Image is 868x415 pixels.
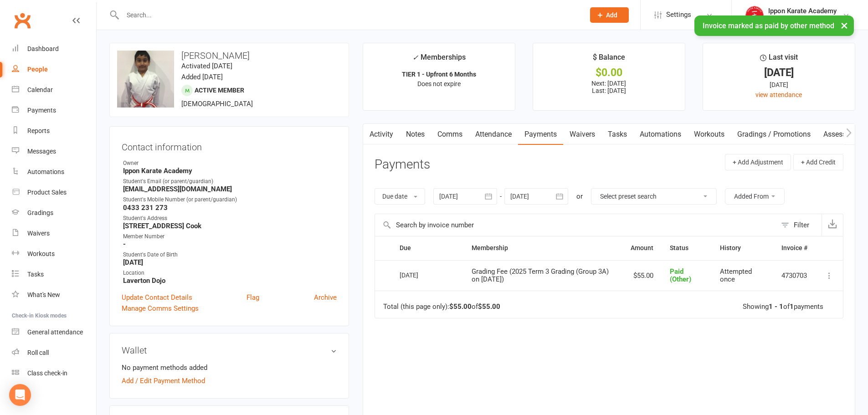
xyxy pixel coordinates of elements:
div: Member Number [123,232,337,241]
div: Student's Mobile Number (or parent/guardian) [123,195,337,204]
a: Workouts [688,124,731,145]
div: [DATE] [711,80,847,90]
button: + Add Credit [793,154,843,170]
span: Add [606,11,617,19]
div: Filter [794,220,809,231]
a: Automations [633,124,688,145]
a: People [12,59,96,80]
button: Added From [725,188,785,205]
button: Filter [776,214,822,236]
h3: [PERSON_NAME] [117,51,341,61]
div: Tasks [27,271,44,278]
a: Payments [518,124,563,145]
time: Activated [DATE] [181,62,232,70]
button: + Add Adjustment [725,154,791,170]
a: Clubworx [11,9,34,32]
div: Class check-in [27,369,67,377]
div: Workouts [27,250,55,257]
div: Ippon Karate Academy [768,15,837,23]
div: Roll call [27,349,49,356]
button: Due date [375,188,425,205]
strong: [STREET_ADDRESS] Cook [123,222,337,230]
span: Paid (Other) [670,267,691,283]
a: Roll call [12,343,96,363]
a: Update Contact Details [122,292,192,303]
a: Comms [431,124,469,145]
a: Class kiosk mode [12,363,96,384]
a: Tasks [601,124,633,145]
div: Payments [27,107,56,114]
h3: Wallet [122,345,337,355]
a: Calendar [12,80,96,100]
h3: Contact information [122,138,337,152]
div: Last visit [760,51,798,68]
div: Reports [27,127,50,134]
span: Active member [195,87,244,94]
th: Invoice # [773,236,816,260]
a: Reports [12,121,96,141]
div: $0.00 [541,68,677,77]
a: Waivers [12,223,96,244]
button: × [836,15,853,35]
div: [DATE] [711,68,847,77]
a: Tasks [12,264,96,285]
div: Memberships [412,51,466,68]
a: What's New [12,285,96,305]
div: People [27,66,48,73]
span: Does not expire [417,80,461,87]
div: Ippon Karate Academy [768,7,837,15]
div: Waivers [27,230,50,237]
div: What's New [27,291,60,298]
a: Automations [12,162,96,182]
a: Workouts [12,244,96,264]
th: Amount [622,236,662,260]
span: Attempted once [720,267,752,283]
th: Status [662,236,712,260]
a: Messages [12,141,96,162]
a: Manage Comms Settings [122,303,199,314]
div: General attendance [27,328,83,336]
div: Owner [123,159,337,168]
strong: Ippon Karate Academy [123,167,337,175]
td: 4730703 [773,260,816,291]
div: Location [123,269,337,277]
h3: Payments [375,158,430,172]
a: Dashboard [12,39,96,59]
strong: $55.00 [478,302,500,311]
div: Automations [27,168,64,175]
div: Student's Email (or parent/guardian) [123,177,337,186]
div: Messages [27,148,56,155]
a: Archive [314,292,337,303]
div: Product Sales [27,189,67,196]
i: ✓ [412,53,418,62]
a: view attendance [755,91,802,98]
a: General attendance kiosk mode [12,322,96,343]
img: image1660346930.png [117,51,174,108]
strong: [DATE] [123,258,337,266]
strong: 0433 231 273 [123,204,337,212]
th: Membership [463,236,622,260]
time: Added [DATE] [181,73,223,81]
span: Grading Fee (2025 Term 3 Grading (Group 3A) on [DATE]) [472,267,609,283]
div: Calendar [27,86,53,93]
p: Next: [DATE] Last: [DATE] [541,80,677,94]
img: thumb_image1755321526.png [745,6,764,24]
div: Dashboard [27,45,59,52]
a: Add / Edit Payment Method [122,375,205,386]
div: Student's Date of Birth [123,251,337,259]
div: [DATE] [400,268,442,282]
a: Payments [12,100,96,121]
a: Gradings / Promotions [731,124,817,145]
span: [DEMOGRAPHIC_DATA] [181,100,253,108]
strong: 1 [790,302,794,311]
span: Settings [666,5,691,25]
a: Activity [363,124,400,145]
div: Total (this page only): of [383,303,500,311]
a: Attendance [469,124,518,145]
input: Search by invoice number [375,214,776,236]
strong: [EMAIL_ADDRESS][DOMAIN_NAME] [123,185,337,193]
a: Notes [400,124,431,145]
input: Search... [120,9,578,21]
div: or [576,191,583,202]
div: Open Intercom Messenger [9,384,31,406]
